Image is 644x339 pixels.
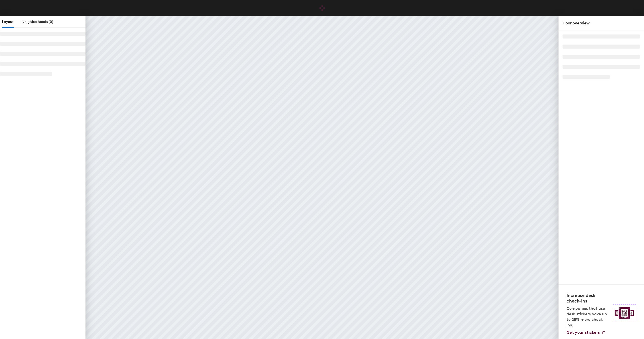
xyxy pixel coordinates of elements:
[567,330,606,335] a: Get your stickers
[567,330,600,335] span: Get your stickers
[563,20,640,26] div: Floor overview
[613,304,636,321] img: Sticker logo
[567,293,610,304] h4: Increase desk check-ins
[2,20,14,24] span: Layout
[22,20,53,24] span: Neighborhoods (0)
[567,306,610,328] p: Companies that use desk stickers have up to 25% more check-ins.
